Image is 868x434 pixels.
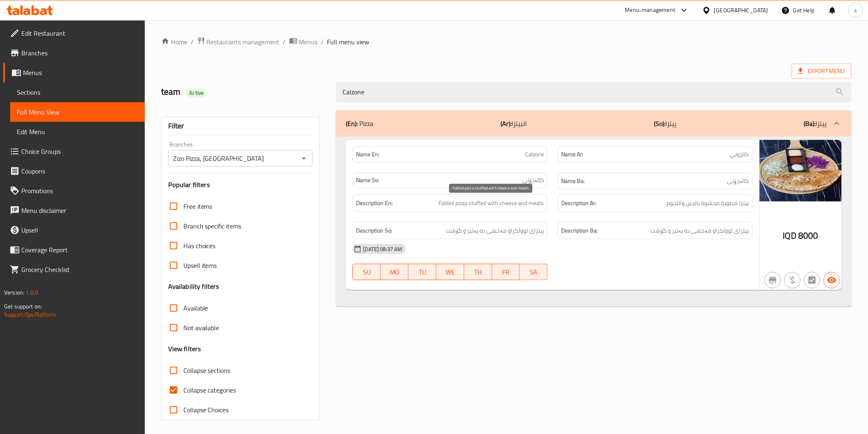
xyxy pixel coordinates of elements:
span: Full menu view [327,37,370,47]
span: [DATE] 08:37 AM [360,245,405,253]
li: / [321,37,324,47]
span: Menu disclaimer [21,206,138,215]
span: Active [186,89,207,97]
span: TH [468,266,489,278]
span: Coupons [21,166,138,176]
button: SA [520,264,548,280]
div: Active [186,88,207,98]
a: Coverage Report [3,240,145,260]
strong: Description En: [356,198,393,208]
span: Collapse sections [183,365,231,375]
strong: Name So: [356,176,379,185]
span: Export Menu [792,64,852,79]
span: TU [412,266,433,278]
li: / [191,37,194,47]
span: Restaurants management [207,37,280,47]
span: کالەزۆنی [522,176,544,185]
span: بيتزا مطوية محشوة بالجبن واللحوم [667,198,749,208]
div: [GEOGRAPHIC_DATA] [714,6,768,15]
a: Menus [3,63,145,82]
span: Edit Menu [17,127,138,137]
button: WE [436,264,464,280]
span: Full Menu View [17,107,138,117]
a: Branches [3,43,145,63]
strong: Name En: [356,150,379,159]
input: search [336,82,851,103]
h2: team [161,86,327,98]
span: Available [183,303,208,313]
span: Upsell [21,225,138,235]
span: SU [356,266,377,278]
a: Full Menu View [10,102,145,122]
button: Available [824,272,840,288]
button: MO [381,264,409,280]
span: IQD [783,228,797,244]
p: پیتزا [804,119,827,128]
a: Edit Restaurant [3,23,145,43]
a: Edit Menu [10,122,145,142]
span: Upsell items [183,260,217,270]
span: Choice Groups [21,146,138,156]
h3: View filters [168,344,201,354]
h3: Availability filters [168,282,219,291]
span: Get support on: [4,301,42,312]
span: Menus [23,68,138,78]
a: Choice Groups [3,142,145,161]
p: البيتزا [501,119,527,128]
span: Calzone [525,150,544,159]
strong: Description So: [356,226,392,236]
button: Not has choices [804,272,820,288]
span: کالەزۆنی [727,176,749,186]
b: (Ar): [501,117,512,130]
a: Grocery Checklist [3,260,145,279]
span: FR [496,266,517,278]
span: Promotions [21,186,138,196]
strong: Name Ar: [561,150,583,159]
span: MO [384,266,405,278]
div: Filter [168,117,313,135]
strong: Description Ar: [561,198,596,208]
h3: Popular filters [168,180,313,190]
span: 1.0.0 [25,287,38,298]
button: Not branch specific item [765,272,781,288]
b: (En): [346,117,358,130]
p: پیتزا [654,119,677,128]
span: Collapse Choices [183,405,229,415]
img: Calzone_638936951294576362.jpg [760,140,842,201]
p: Pizza [346,119,373,128]
span: Export Menu [798,66,845,76]
a: Menus [289,37,318,47]
span: كالزوني [730,150,749,159]
a: Coupons [3,161,145,181]
strong: Description Ba: [561,226,598,236]
div: (En): Pizza(Ar):البيتزا(So):پیتزا(Ba):پیتزا [336,137,851,307]
span: 8000 [798,228,818,244]
a: Support.OpsPlatform [4,309,56,320]
button: Purchased item [784,272,801,288]
span: Has choices [183,241,216,251]
span: Menus [299,37,318,47]
div: (En): Pizza(Ar):البيتزا(So):پیتزا(Ba):پیتزا [336,110,851,137]
button: SU [352,264,381,280]
span: Coverage Report [21,245,138,255]
span: پیتزای لوولکراو مەحشی به پەنیر و گۆشت [651,226,749,236]
a: Menu disclaimer [3,201,145,220]
button: FR [492,264,520,280]
b: (So): [654,117,666,130]
a: Promotions [3,181,145,201]
a: Upsell [3,220,145,240]
span: SA [523,266,544,278]
a: Sections [10,82,145,102]
span: s [854,6,857,15]
button: TU [409,264,436,280]
button: Open [298,153,310,164]
span: Not available [183,323,219,333]
b: (Ba): [804,117,816,130]
a: Restaurants management [197,37,280,47]
div: Menu-management [625,5,676,15]
span: Edit Restaurant [21,28,138,38]
span: Grocery Checklist [21,265,138,274]
li: / [283,37,286,47]
span: Free items [183,201,212,211]
nav: breadcrumb [161,37,852,47]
